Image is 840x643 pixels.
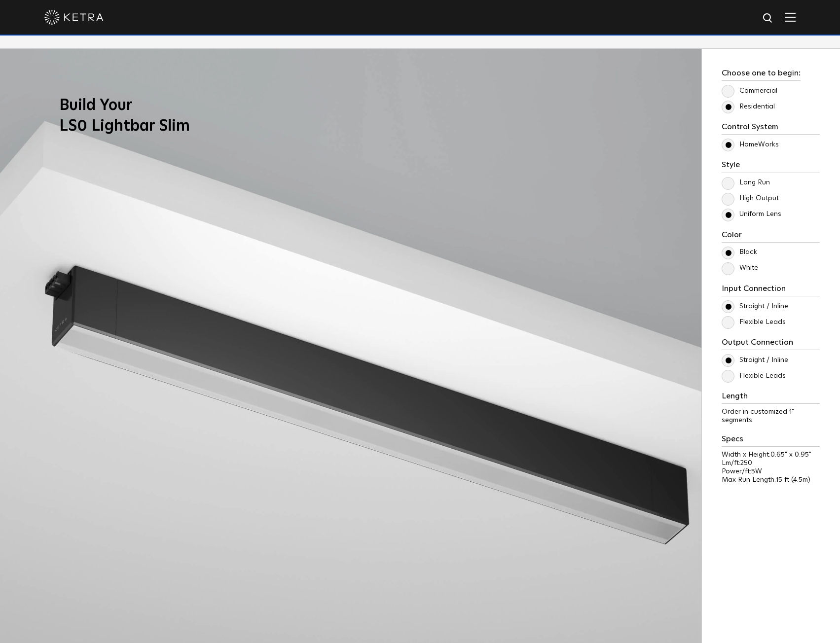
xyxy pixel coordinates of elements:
h3: Input Connection [722,284,820,296]
label: Long Run [722,179,770,187]
label: Residential [722,103,775,111]
label: Straight / Inline [722,302,788,311]
label: High Output [722,194,779,203]
span: 250 [740,460,752,466]
h3: Length [722,392,820,404]
label: Commercial [722,87,777,95]
img: Hamburger%20Nav.svg [785,12,796,22]
label: Flexible Leads [722,318,786,326]
label: Straight / Inline [722,356,788,364]
p: Lm/ft: [722,459,820,467]
h3: Choose one to begin: [722,69,801,81]
label: Black [722,248,757,256]
span: 0.65" x 0.95" [770,451,811,458]
span: 15 ft (4.5m) [776,476,810,483]
label: Flexible Leads [722,372,786,380]
label: Uniform Lens [722,210,781,218]
h3: Specs [722,434,820,447]
label: HomeWorks [722,141,779,149]
span: Order in customized 1" segments. [722,408,794,424]
label: White [722,264,758,272]
span: 5W [751,468,762,475]
h3: Color [722,230,820,243]
p: Power/ft: [722,467,820,476]
p: Max Run Length: [722,476,820,484]
h3: Style [722,160,820,173]
img: search icon [762,12,774,25]
img: ketra-logo-2019-white [44,10,104,25]
h3: Control System [722,122,820,135]
h3: Output Connection [722,338,820,350]
p: Width x Height: [722,451,820,459]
